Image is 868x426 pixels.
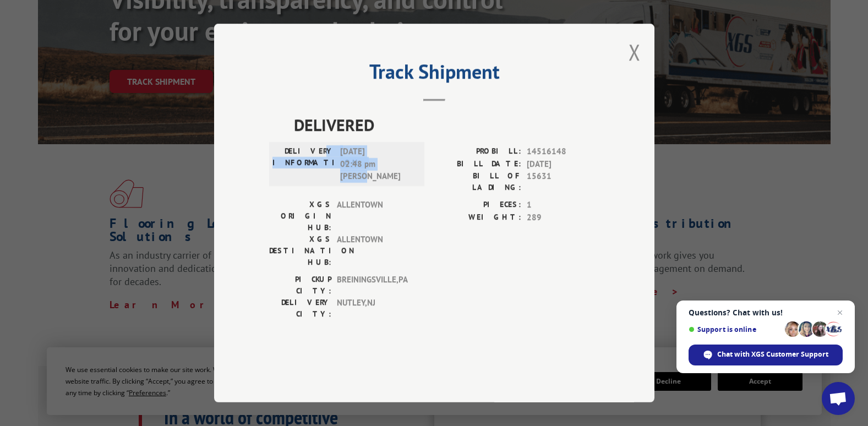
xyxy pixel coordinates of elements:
[527,145,599,158] span: 14516148
[717,349,828,359] span: Chat with XGS Customer Support
[434,145,521,158] label: PROBILL:
[269,199,331,233] label: XGS ORIGIN HUB:
[434,211,521,224] label: WEIGHT:
[294,112,599,137] span: DELIVERED
[833,306,847,319] span: Close chat
[269,297,331,320] label: DELIVERY CITY:
[337,199,411,233] span: ALLENTOWN
[269,274,331,297] label: PICKUP CITY:
[527,170,599,193] span: 15631
[340,145,414,183] span: [DATE] 02:48 pm [PERSON_NAME]
[434,158,521,171] label: BILL DATE:
[629,37,641,67] button: Close modal
[434,199,521,211] label: PIECES:
[269,233,331,268] label: XGS DESTINATION HUB:
[269,64,599,85] h2: Track Shipment
[434,170,521,193] label: BILL OF LADING:
[337,233,411,268] span: ALLENTOWN
[527,211,599,224] span: 289
[337,297,411,320] span: NUTLEY , NJ
[689,345,843,365] div: Chat with XGS Customer Support
[689,325,781,334] span: Support is online
[527,199,599,211] span: 1
[689,308,843,317] span: Questions? Chat with us!
[337,274,411,297] span: BREININGSVILLE , PA
[822,382,855,415] div: Open chat
[272,145,335,183] label: DELIVERY INFORMATION:
[527,158,599,171] span: [DATE]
